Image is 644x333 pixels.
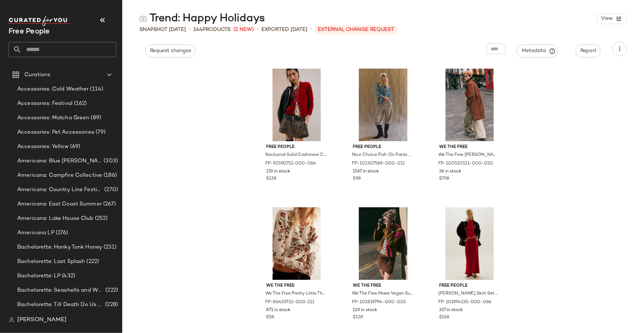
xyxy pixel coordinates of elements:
span: Bachelorette: Till Death Do Us Party [17,301,104,309]
span: Snapshot [DATE] [140,26,186,33]
span: Accessories: Pet Accessories [17,128,94,137]
img: 86459732_211_c [261,207,333,280]
div: Trend: Happy Holidays [140,11,265,26]
span: 1567 in stock [353,168,379,175]
span: 36 in stock [439,168,462,175]
span: Free People [353,144,414,151]
img: cfy_white_logo.C9jOOHJF.svg [9,16,70,26]
span: We The Free [266,283,327,289]
span: We The Free Pretty Little Thermal at Free People in White, Size: S [266,291,326,297]
span: (79) [94,128,106,137]
span: Accessories: Yellow [17,143,69,151]
span: Free People [266,144,327,151]
span: Accessories: Festival [17,100,73,108]
img: 100520121_020_e [434,69,506,141]
span: Americana: Blue [PERSON_NAME] Baby [17,157,102,165]
span: Nocturnal Solid Cashmere Cardi by Free People in Red, Size: XS [266,152,326,158]
span: 129 in stock [353,307,377,314]
span: 219 in stock [266,168,291,175]
span: Request changes [150,48,191,54]
span: (303) [102,157,118,165]
span: (222) [85,258,99,266]
span: $98 [353,176,361,182]
span: $128 [353,314,363,321]
span: • [189,25,191,34]
button: Report [576,45,601,57]
span: Bachelorette: Seashells and Wedding Bells [17,286,104,295]
span: Free People [439,283,500,289]
span: Report [580,48,597,54]
span: FP-101307569-000-011 [352,161,405,167]
span: 871 in stock [266,307,291,314]
span: Current Company Name [9,28,50,36]
span: Curations [24,71,50,79]
div: Products [193,26,230,33]
span: (252) [93,214,108,223]
span: [PERSON_NAME] [17,316,67,324]
span: Accessories: Matcha Green [17,114,90,122]
img: svg%3e [9,317,14,323]
span: Nice Choice Pull-On Pants by Free People in White, Size: M [352,152,413,158]
span: Americana: Country Line Festival [17,186,103,194]
span: We The Free Moxie Vegan Suede Mini Skirt at Free People in Brown, Size: US 4 [352,291,413,297]
span: Americana: Lake House Club [17,214,93,223]
span: Bachelorette: Last Splash [17,258,85,266]
img: svg%3e [140,15,147,22]
span: FP-102819794-000-020 [352,299,406,306]
span: • [310,25,312,34]
span: (231) [102,243,117,251]
span: • [257,25,259,34]
span: Metadata [521,48,554,54]
span: (89) [90,114,101,122]
span: We The Free [PERSON_NAME] Trench Jacket at Free People in Brown, Size: L [439,152,499,158]
span: We The Free [439,144,500,151]
span: (432) [60,272,75,280]
span: 317 in stock [439,307,463,314]
p: Exported [DATE] [261,26,307,33]
button: Metadata [517,45,558,57]
span: Americana: East Coast Summer [17,200,102,208]
span: We The Free [353,283,414,289]
span: (186) [102,171,117,180]
span: [PERSON_NAME] Skirt Set by Free People in Red, Size: XL [439,291,499,297]
span: FP-86459732-000-211 [266,299,315,306]
span: $58 [266,314,274,321]
span: (162) [73,100,87,108]
span: (276) [54,229,68,237]
button: View [597,13,627,24]
span: (2 New) [233,26,254,33]
img: 101994135_066_a [434,207,506,280]
span: $168 [439,314,449,321]
span: View [600,16,613,22]
span: FP-100520121-000-020 [439,161,493,167]
span: (228) [104,301,118,309]
span: (114) [89,85,104,93]
span: (270) [103,186,118,194]
img: 101307569_011_g [347,69,419,141]
span: FP-101994135-000-066 [439,299,492,306]
span: Americana LP [17,229,54,237]
span: Bachelorette: Honky Tonk Honey [17,243,102,251]
img: 92590751_064_f [261,69,333,141]
span: $128 [266,176,277,182]
span: 144 [193,27,202,32]
span: (69) [69,143,81,151]
span: Bachelorette: LP [17,272,60,280]
img: 102819794_020_0 [347,207,419,280]
span: Americana: Campfire Collective [17,171,102,180]
span: (222) [104,286,118,295]
p: External Change Request [315,25,397,34]
span: Accessories: Cold Weather [17,85,89,93]
span: (267) [102,200,116,208]
button: Request changes [145,45,196,57]
span: $798 [439,176,449,182]
span: FP-92590751-000-064 [266,161,316,167]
